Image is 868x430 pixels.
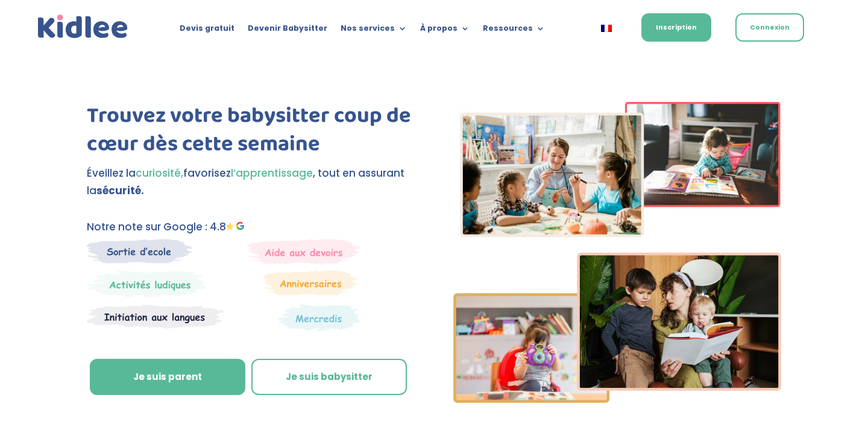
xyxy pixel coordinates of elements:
span: l’apprentissage [231,166,313,180]
a: Ressources [483,24,545,37]
a: Nos services [341,24,407,37]
img: Thematique [278,304,360,332]
img: Atelier thematique [87,304,224,329]
a: Connexion [735,13,804,42]
strong: sécurité. [96,183,144,198]
img: logo_kidlee_bleu [35,12,131,42]
img: Sortie decole [87,239,192,264]
h1: Trouvez votre babysitter coup de cœur dès cette semaine [87,102,415,165]
img: Anniversaire [263,270,357,296]
span: curiosité, [136,166,183,180]
a: Je suis babysitter [251,359,407,395]
a: Devis gratuit [180,24,234,37]
a: À propos [420,24,470,37]
a: Devenir Babysitter [248,24,327,37]
picture: Imgs-2 [453,392,781,406]
p: Éveillez la favorisez , tout en assurant la [87,165,415,200]
a: Inscription [641,13,711,42]
img: Mercredi [87,270,206,298]
img: weekends [247,239,360,264]
p: Notre note sur Google : 4.8 [87,218,415,236]
a: Je suis parent [90,359,245,395]
a: Kidlee Logo [35,12,131,42]
img: Français [601,25,612,32]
